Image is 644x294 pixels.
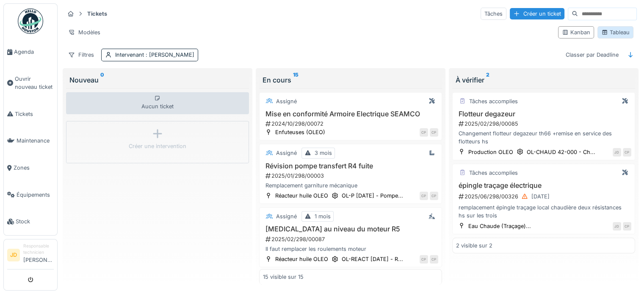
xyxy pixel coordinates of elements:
[469,97,518,105] div: Tâches accomplies
[481,8,506,20] div: Tâches
[14,48,54,56] span: Agenda
[263,162,438,170] h3: Révision pompe transfert R4 fuite
[15,110,54,118] span: Tickets
[469,169,518,177] div: Tâches accomplies
[430,128,438,137] div: CP
[263,110,438,118] h3: Mise en conformité Armoire Electrique SEAMCO
[84,10,111,18] strong: Tickets
[601,28,630,36] div: Tableau
[64,49,98,61] div: Filtres
[7,249,20,261] li: JD
[613,148,621,157] div: JD
[531,192,550,201] div: [DATE]
[613,222,621,231] div: JD
[420,128,428,137] div: CP
[23,243,54,267] li: [PERSON_NAME]
[468,222,531,230] div: Eau Chaude (Traçage)...
[456,203,631,220] div: remplacement épingle traçage local chaudière deux résistances hs sur les trois
[4,127,57,154] a: Maintenance
[623,222,631,231] div: CP
[265,120,438,128] div: 2024/10/298/00072
[486,75,489,85] sup: 2
[456,75,632,85] div: À vérifier
[14,164,54,172] span: Zones
[430,192,438,200] div: CP
[510,8,564,19] div: Créer un ticket
[293,75,299,85] sup: 15
[456,242,492,250] div: 2 visible sur 2
[4,208,57,235] a: Stock
[420,255,428,264] div: CP
[66,92,249,114] div: Aucun ticket
[276,212,297,220] div: Assigné
[4,38,57,66] a: Agenda
[276,97,297,105] div: Assigné
[144,52,194,58] span: : [PERSON_NAME]
[69,75,246,85] div: Nouveau
[4,154,57,181] a: Zones
[263,75,439,85] div: En cours
[265,172,438,180] div: 2025/01/298/00003
[458,191,631,202] div: 2025/06/298/00326
[527,148,595,156] div: OL-CHAUD 42-000 - Ch...
[468,148,513,156] div: Production OLEO
[456,129,631,146] div: Changement flotteur degazeur th66 +remise en service des flotteurs hs
[562,28,590,36] div: Kanban
[4,101,57,128] a: Tickets
[315,149,332,157] div: 3 mois
[100,75,104,85] sup: 0
[275,255,328,263] div: Réacteur huile OLEO
[458,120,631,128] div: 2025/02/298/00085
[623,148,631,157] div: CP
[342,255,403,263] div: OL-REACT [DATE] - R...
[276,149,297,157] div: Assigné
[456,181,631,190] h3: épingle traçage électrique
[7,243,54,269] a: JD Responsable technicien[PERSON_NAME]
[4,181,57,209] a: Équipements
[18,8,43,34] img: Badge_color-CXgf-gQk.svg
[23,243,54,256] div: Responsable technicien
[456,110,631,118] h3: Flotteur degazeur
[315,212,331,220] div: 1 mois
[4,66,57,101] a: Ouvrir nouveau ticket
[275,192,328,200] div: Réacteur huile OLEO
[16,217,54,225] span: Stock
[420,192,428,200] div: CP
[15,75,54,91] span: Ouvrir nouveau ticket
[265,235,438,243] div: 2025/02/298/00087
[17,137,54,145] span: Maintenance
[263,225,438,233] h3: [MEDICAL_DATA] au niveau du moteur R5
[263,273,304,281] div: 15 visible sur 15
[263,245,438,253] div: Il faut remplacer les roulements moteur
[115,51,194,59] div: Intervenant
[562,49,622,61] div: Classer par Deadline
[263,181,438,190] div: Remplacement garniture mécanique
[17,191,54,199] span: Équipements
[129,142,186,150] div: Créer une intervention
[430,255,438,264] div: CP
[64,26,104,38] div: Modèles
[275,128,325,136] div: Enfuteuses (OLEO)
[342,192,403,200] div: OL-P [DATE] - Pompe...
